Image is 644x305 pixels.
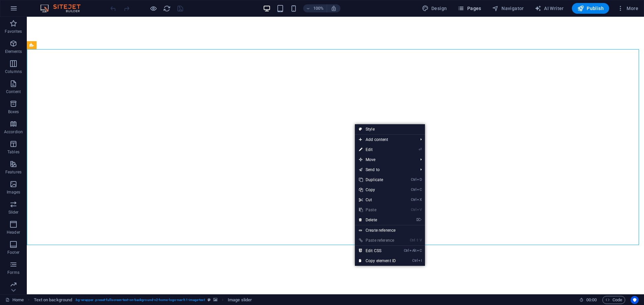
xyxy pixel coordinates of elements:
a: CtrlDDuplicate [355,175,400,185]
span: Add content [355,135,415,145]
button: AI Writer [532,3,567,14]
span: Click to select. Double-click to edit [228,296,252,304]
p: Columns [5,69,22,74]
button: Pages [455,3,484,14]
i: This element is a customizable preset [208,298,211,302]
i: Ctrl [410,238,415,242]
button: Code [602,296,625,304]
i: X [417,198,422,202]
span: Publish [577,5,604,12]
span: 00 00 [586,296,597,304]
p: Favorites [5,29,22,34]
p: Features [5,169,21,175]
i: ⌦ [416,218,422,222]
button: Usercentrics [631,296,639,304]
i: Ctrl [411,198,416,202]
button: Click here to leave preview mode and continue editing [149,4,157,12]
span: Code [605,296,622,304]
p: Footer [7,250,19,255]
span: Click to select. Double-click to edit [34,296,72,304]
button: Publish [572,3,609,14]
a: Ctrl⇧VPaste reference [355,235,400,245]
span: AI Writer [535,5,564,12]
a: CtrlCCopy [355,185,400,195]
a: CtrlAltCEdit CSS [355,246,400,256]
p: Forms [7,270,19,275]
h6: Session time [579,296,597,304]
i: Ctrl [411,208,416,212]
p: Slider [8,210,19,215]
i: Reload page [163,5,171,12]
span: Navigator [492,5,524,12]
p: Tables [7,149,19,155]
div: Design (Ctrl+Alt+Y) [419,3,450,14]
i: Ctrl [411,187,416,192]
i: ⇧ [416,238,419,242]
a: Send to [355,165,415,175]
button: Navigator [489,3,527,14]
a: CtrlVPaste [355,205,400,215]
button: reload [163,4,171,12]
span: Pages [458,5,481,12]
a: Create reference [355,225,425,235]
a: ⌦Delete [355,215,400,225]
p: Accordion [4,129,23,135]
i: ⏎ [419,147,422,152]
a: CtrlXCut [355,195,400,205]
a: Click to cancel selection. Double-click to open Pages [5,296,24,304]
i: Ctrl [412,258,418,263]
p: Header [7,230,20,235]
span: Move [355,155,415,165]
button: More [614,3,641,14]
i: Alt [410,248,416,253]
p: Boxes [8,109,19,115]
a: ⏎Edit [355,145,400,155]
p: Images [7,189,20,195]
i: Ctrl [404,248,409,253]
p: Content [6,89,21,94]
span: . bg-wrapper .preset-fullscreen-text-on-background-v2-home-logo-nav-h1-image-text [75,296,205,304]
i: Ctrl [411,177,416,182]
span: More [617,5,638,12]
a: Style [355,124,425,134]
i: C [417,248,422,253]
i: I [418,258,422,263]
button: 100% [303,4,327,12]
i: D [417,177,422,182]
i: This element contains a background [213,298,217,302]
i: V [417,208,422,212]
button: Design [419,3,450,14]
h6: 100% [313,4,324,12]
a: CtrlICopy element ID [355,256,400,266]
span: Design [422,5,447,12]
img: Editor Logo [39,4,89,12]
p: Elements [5,49,22,54]
nav: breadcrumb [34,296,252,304]
i: C [417,187,422,192]
span: : [591,297,592,302]
i: On resize automatically adjust zoom level to fit chosen device. [331,5,337,11]
i: V [420,238,422,242]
